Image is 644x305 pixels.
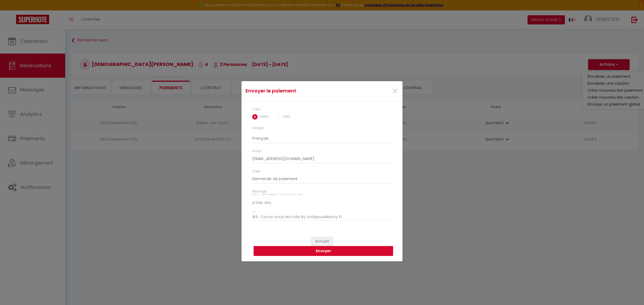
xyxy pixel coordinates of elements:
[252,169,260,174] label: Sujet
[252,107,260,112] label: Type
[621,281,640,301] iframe: Chat
[4,2,20,18] button: Ouvrir le widget de chat LiveChat
[258,114,269,120] label: EMAIL
[392,83,398,99] span: ×
[280,114,290,120] label: SMS
[254,246,393,256] button: Envoyer
[252,149,261,154] label: Email
[246,87,345,95] h4: Envoyer le paiement
[392,85,398,97] button: Close
[311,237,333,246] button: Annuler
[252,125,264,131] label: Langue
[252,189,267,194] label: Message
